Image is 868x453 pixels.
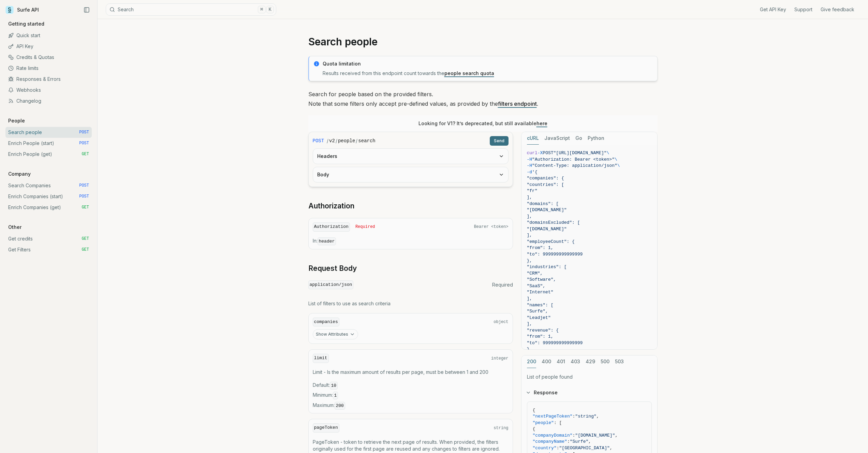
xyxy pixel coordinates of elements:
[527,132,539,145] button: cURL
[313,354,329,363] code: limit
[607,150,609,156] span: \
[533,445,557,451] span: "country"
[533,414,573,419] span: "nextPageToken"
[533,426,535,432] span: {
[532,170,538,175] span: '{
[5,149,92,160] a: Enrich People (get) GET
[588,439,591,444] span: ,
[557,355,565,368] button: 401
[527,214,532,219] span: ],
[575,132,582,145] button: Go
[5,127,92,138] a: Search people POST
[527,188,538,193] span: "fr"
[527,290,554,295] span: "Internet"
[258,6,265,13] kbd: ⌘
[527,264,567,269] span: "industries": [
[5,20,47,27] p: Getting started
[313,167,508,182] button: Body
[527,245,554,250] span: "from": 1,
[5,63,92,74] a: Rate limits
[313,392,509,399] span: Minimum :
[308,201,354,211] a: Authorization
[527,170,532,175] span: -d
[266,6,274,13] kbd: K
[82,247,89,252] span: GET
[527,334,554,339] span: "from": 1,
[358,137,375,144] code: search
[308,89,658,108] p: Search for people based on the provided filters. Note that some filters only accept pre-defined v...
[335,402,345,410] code: 200
[82,151,89,157] span: GET
[527,271,543,276] span: "CRM",
[527,239,575,244] span: "employeeCount": {
[542,355,551,368] button: 400
[615,157,617,162] span: \
[536,120,547,126] a: here
[527,207,567,213] span: "[DOMAIN_NAME]"
[521,384,657,401] button: Response
[313,222,350,232] code: Authorization
[527,340,583,346] span: "to": 999999999999999
[82,205,89,210] span: GET
[527,296,532,301] span: ],
[538,150,543,156] span: -X
[554,420,562,425] span: : [
[308,300,513,307] p: List of filters to use as search criteria
[498,100,537,107] a: filters endpoint
[527,150,538,156] span: curl
[5,52,92,63] a: Credits & Quotas
[527,182,564,187] span: "countries": [
[571,355,580,368] button: 403
[474,224,509,230] span: Bearer <token>
[79,141,89,146] span: POST
[308,35,658,48] h1: Search people
[527,252,583,257] span: "to": 999999999999999
[308,264,357,273] a: Request Body
[527,258,532,263] span: },
[313,237,509,245] p: In:
[543,150,553,156] span: POST
[491,356,508,361] span: integer
[5,191,92,202] a: Enrich Companies (start) POST
[82,236,89,242] span: GET
[313,369,509,376] p: Limit - Is the maximum amount of results per page, must be between 1 and 200
[5,244,92,255] a: Get Filters GET
[5,180,92,191] a: Search Companies POST
[323,70,653,77] p: Results received from this endpoint count towards the
[615,355,624,368] button: 503
[418,120,547,127] p: Looking for V1? It’s deprecated, but still available
[490,136,509,146] button: Send
[79,194,89,199] span: POST
[821,6,854,13] a: Give feedback
[5,138,92,149] a: Enrich People (start) POST
[323,60,653,67] p: Quota limitation
[527,303,554,308] span: "names": [
[5,202,92,213] a: Enrich Companies (get) GET
[527,195,532,200] span: ],
[492,281,513,288] span: Required
[615,433,618,438] span: ,
[527,283,546,289] span: "SaaS",
[5,30,92,41] a: Quick start
[527,163,532,168] span: -H
[313,439,509,452] p: PageToken - token to retrieve the next page of results. When provided, the filters originally use...
[532,157,615,162] span: "Authorization: Bearer <token>"
[533,420,554,425] span: "people"
[5,224,24,231] p: Other
[329,137,335,144] code: v2
[336,137,337,144] span: /
[794,6,812,13] a: Support
[313,423,339,433] code: pageToken
[308,280,354,290] code: application/json
[527,309,548,314] span: "Surfe",
[527,355,536,368] button: 200
[527,176,564,181] span: "companies": {
[355,224,375,230] span: Required
[527,277,556,282] span: "Software",
[573,414,575,419] span: :
[527,347,530,352] span: }
[82,5,92,15] button: Collapse Sidebar
[601,355,609,368] button: 500
[313,382,509,389] span: Default :
[554,150,607,156] span: "[URL][DOMAIN_NAME]"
